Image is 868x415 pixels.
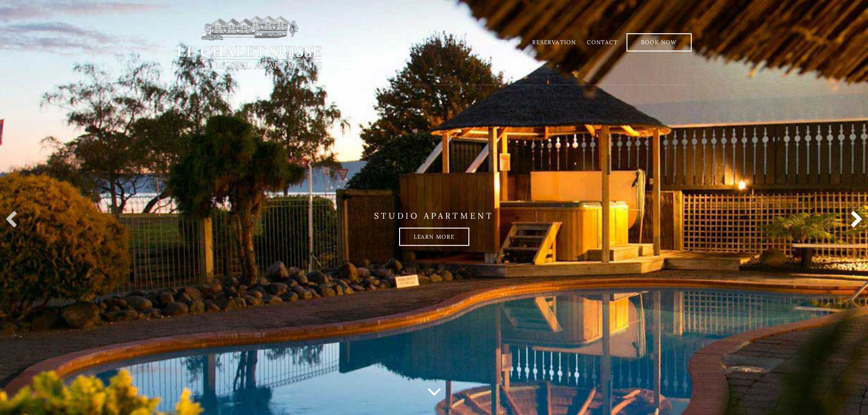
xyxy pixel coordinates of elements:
a: Learn more [399,227,469,246]
a: Contact [587,39,617,46]
p: STUDIO APARTMENT [175,211,694,221]
a: Reservation [532,39,576,46]
a: Attractions [476,39,521,46]
img: lechaletsuisse [175,15,324,70]
a: Book Now [627,33,692,51]
a: Home [411,39,430,46]
a: Rooms [441,39,465,46]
